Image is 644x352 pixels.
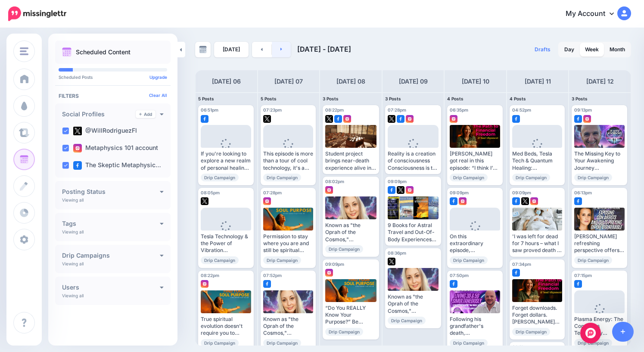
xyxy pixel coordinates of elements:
span: 07:23pm [263,107,282,112]
img: twitter-square.png [388,115,395,123]
h4: [DATE] 12 [586,76,614,87]
img: facebook-square.png [574,197,582,205]
h4: [DATE] 06 [212,76,241,87]
span: 3 Posts [572,96,588,101]
img: instagram-square.png [73,144,82,153]
img: facebook-square.png [263,280,271,288]
span: 06:35pm [450,107,468,112]
span: Drip Campaign [325,328,363,336]
span: Drip Campaign [388,317,426,324]
div: If you're looking to explore a new realm of personal healing and transformation, [PERSON_NAME] me... [201,150,251,171]
p: Viewing all [62,293,84,298]
span: 4 Posts [447,96,464,101]
span: Drip Campaign [325,245,363,253]
span: Drip Campaign [201,174,239,181]
h4: Posting Status [62,189,160,195]
a: Clear All [149,93,167,98]
img: instagram-square.png [325,269,333,277]
img: facebook-square.png [574,115,582,123]
span: 09:09pm [512,190,531,195]
p: Scheduled Content [76,49,131,55]
div: Loading [401,139,425,161]
a: My Account [557,3,631,25]
span: Drip Campaign [512,174,550,181]
img: facebook-square.png [512,197,520,205]
span: Drip Campaign [263,256,301,264]
span: 08:22pm [201,273,219,278]
h4: [DATE] 11 [525,76,551,87]
div: Known as "the Oprah of the Cosmos," [PERSON_NAME] brings forth loving, direct, soul-deep truth th... [388,293,439,315]
h4: [DATE] 10 [462,76,489,87]
div: Loading [588,304,611,326]
label: The Skeptic Metaphysic… [73,161,161,170]
img: instagram-square.png [450,115,457,123]
div: Loading [214,221,238,243]
p: Scheduled Posts [59,75,167,79]
img: facebook-square.png [512,115,520,123]
img: instagram-square.png [583,115,591,123]
a: Week [580,43,604,56]
p: Viewing all [62,229,84,234]
span: Drip Campaign [512,328,550,336]
span: 07:50pm [450,273,469,278]
span: 5 Posts [198,96,214,101]
img: twitter-square.png [201,197,208,205]
h4: Tags [62,221,160,227]
h4: Drip Campaigns [62,252,160,259]
h4: Filters [59,93,167,99]
img: facebook-square.png [73,161,82,170]
span: Drip Campaign [201,256,239,264]
h4: [DATE] 07 [274,76,303,87]
span: 4 Posts [510,96,526,101]
a: Day [559,43,579,56]
span: Drip Campaign [450,256,488,264]
div: Loading [214,139,238,161]
span: 09:09pm [325,262,344,267]
div: 'I was left for dead for 7 hours – what I saw proved death is an illusion' [URL][DOMAIN_NAME] [512,233,563,254]
span: Drafts [535,47,551,52]
span: 07:34pm [512,262,531,267]
img: facebook-square.png [397,115,404,123]
img: instagram-square.png [459,197,467,205]
span: Drip Campaign [263,339,301,347]
span: Drip Campaign [574,256,612,264]
span: 3 Posts [323,96,339,101]
span: 09:09pm [450,190,469,195]
span: 5 Posts [261,96,277,101]
div: Permission to stay where you are and still be spiritual Read more 👉 [URL] #Awakening #Spiritualit... [263,233,314,254]
span: 08:36pm [388,250,406,255]
img: facebook-square.png [574,280,582,288]
img: twitter-square.png [263,115,271,123]
div: Tesla Technology & the Power of Vibration Read more 👉 [URL] #Metaphysics #Consciousness #Spiritua... [201,233,251,254]
span: 08:05pm [201,190,220,195]
img: Missinglettr [8,6,66,21]
div: Med Beds, Tesla Tech & Quantum Healing: Consciousness Expansion & Spiritual Awakening Read more 👉... [512,150,563,171]
img: twitter-square.png [397,186,404,194]
div: Forget downloads. Forget dollars. [PERSON_NAME] gave us a new way to measure success: If a millio... [512,305,563,326]
p: Viewing all [62,261,84,266]
span: 08:13pm [512,344,530,349]
div: Plasma Energy: The Conscious Technology Read more 👉 [URL] #Metaphysics #Consciousness #Spirituala... [574,316,625,337]
div: Loading [276,139,300,161]
p: Viewing all [62,197,84,202]
div: [PERSON_NAME] got real in this episode: “I think I’m just someone who loves.” [PERSON_NAME] smile... [450,150,500,171]
label: Metaphysics 101 account [73,144,158,153]
img: facebook-square.png [388,186,395,194]
span: Drip Campaign [450,339,488,347]
h4: [DATE] 08 [336,76,365,87]
label: @WillRodriguezFl [73,127,137,135]
div: 9 Books for Astral Travel and Out-Of-Body Experiences [URL][DOMAIN_NAME] [388,222,439,243]
img: facebook-square.png [450,280,457,288]
div: Following his grandfather's death, [PERSON_NAME] experienced a profound spiritual awakening that ... [450,316,500,337]
a: Drafts [529,42,556,57]
span: 3 Posts [385,96,401,101]
div: [PERSON_NAME] refreshing perspective offers a practical roadmap for exploring metaphysics without... [574,233,625,254]
a: Month [604,43,630,56]
img: calendar.png [62,47,72,57]
div: On this extraordinary episode, [PERSON_NAME] and [PERSON_NAME] take us on a one-of-a-kind journey... [450,233,500,254]
div: Known as "the Oprah of the Cosmos," [PERSON_NAME] brings forth loving, direct, soul-deep truth th... [325,222,376,243]
div: This episode is more than a tour of cool technology, it's a call to consciousness. Read more 👉 [U... [263,150,314,171]
img: instagram-square.png [406,186,414,194]
span: 08:22pm [325,107,344,112]
span: Drip Campaign [263,174,301,181]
